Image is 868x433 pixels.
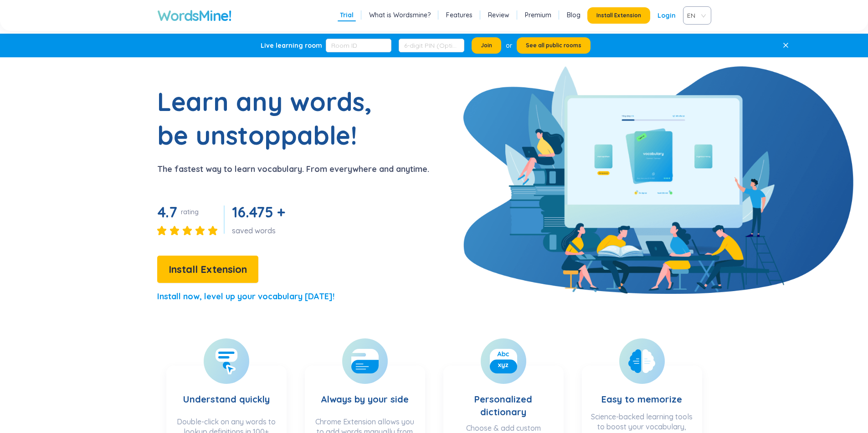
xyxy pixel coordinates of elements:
[452,375,555,418] h3: Personalized dictionary
[369,10,431,20] a: What is Wordsmine?
[446,10,473,20] a: Features
[601,375,682,407] h3: Easy to memorize
[506,40,512,50] div: or
[488,10,509,20] a: Review
[157,163,429,176] p: The fastest way to learn vocabulary. From everywhere and anytime.
[567,10,580,20] a: Blog
[157,203,177,221] span: 4.7
[157,266,258,275] a: Install Extension
[587,7,650,24] button: Install Extension
[157,85,385,152] h1: Learn any words, be unstoppable!
[340,10,354,20] a: Trial
[326,39,391,52] input: Room ID
[181,207,199,216] div: rating
[169,262,247,277] span: Install Extension
[183,375,270,412] h3: Understand quickly
[399,39,464,52] input: 6-digit PIN (Optional)
[526,42,581,49] span: See all public rooms
[321,375,409,412] h3: Always by your side
[232,226,289,236] div: saved words
[517,37,591,54] button: See all public rooms
[157,256,258,283] button: Install Extension
[481,42,492,49] span: Join
[232,203,285,221] span: 16.475 +
[596,12,641,19] span: Install Extension
[157,6,231,25] a: WordsMine!
[261,41,322,50] div: Live learning room
[687,9,704,22] span: VIE
[157,290,334,303] p: Install now, level up your vocabulary [DATE]!
[472,37,501,54] button: Join
[525,10,551,20] a: Premium
[657,7,676,24] a: Login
